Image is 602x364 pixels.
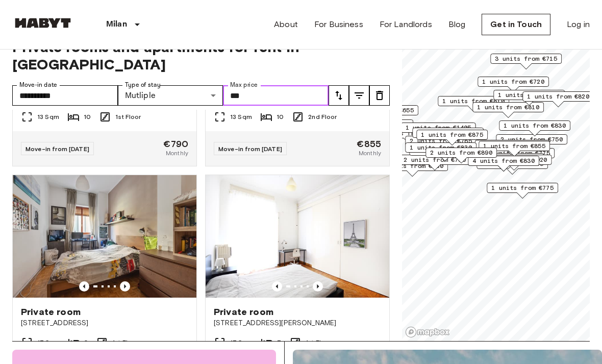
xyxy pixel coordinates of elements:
div: Map marker [472,102,544,118]
span: 10 [277,112,284,122]
button: Previous image [313,281,323,292]
a: Get in Touch [482,14,550,35]
button: tune [349,85,369,106]
span: Private rooms and apartments for rent in [GEOGRAPHIC_DATA] [12,38,390,73]
button: Previous image [272,281,282,292]
div: Map marker [479,141,550,157]
span: 17 Sqm [37,338,60,347]
span: [STREET_ADDRESS] [21,318,188,328]
span: 1 units from €820 [527,92,589,101]
a: About [274,18,298,31]
span: 1 units from €655 [352,106,414,115]
div: Map marker [425,148,497,163]
span: 10 [84,112,91,122]
span: €855 [357,139,381,149]
span: 1 units from €810 [442,96,505,106]
div: Map marker [475,140,550,156]
div: Map marker [522,91,594,107]
span: 1 units from €830 [410,143,472,152]
a: Blog [448,18,466,31]
span: Private room [214,306,273,318]
label: Max price [230,81,258,89]
div: Map marker [412,128,484,143]
a: For Landlords [380,18,432,31]
img: Habyt [12,18,73,28]
span: 3 units from €775 [488,149,550,158]
button: tune [369,85,390,106]
span: Monthly [359,149,381,158]
label: Type of stay [125,81,161,89]
span: 1 units from €810 [417,128,479,137]
div: Map marker [477,155,552,171]
span: Private room [21,306,81,318]
span: 2 units from €765 [410,136,472,145]
div: Map marker [438,96,509,112]
span: 2nd Floor [308,112,337,122]
span: 17 Sqm [230,338,253,347]
button: Previous image [120,281,130,292]
div: Map marker [405,142,476,158]
span: 1 units from €810 [477,103,539,112]
button: Previous image [79,281,89,292]
img: Marketing picture of unit IT-14-029-002-03H [13,175,196,298]
span: 2 units from €750 [500,135,563,144]
span: 3 units from €715 [495,54,557,63]
div: Map marker [478,77,549,92]
span: 3 [84,338,88,347]
input: Choose date, selected date is 5 Jan 2026 [12,85,118,106]
span: 1 units from €855 [483,141,545,151]
div: Map marker [487,183,558,199]
span: 1 units from €875 [421,130,483,139]
span: €790 [163,139,188,149]
div: Map marker [496,134,567,150]
span: 1 units from €830 [504,121,566,130]
span: 13 Sqm [230,112,252,122]
span: 1 units from €720 [482,77,544,86]
span: Monthly [166,149,188,158]
span: 1 units from €1405 [406,123,471,132]
div: Map marker [416,130,488,145]
span: 1st Floor [306,338,331,347]
img: Marketing picture of unit IT-14-013-001-03H [206,175,389,298]
div: Mutliple [118,85,223,106]
span: 1st Floor [115,112,141,122]
span: 1 units from €855 [498,90,560,100]
div: Map marker [401,123,476,138]
span: 4 units from €830 [472,156,535,165]
span: Move-in from [DATE] [26,145,89,153]
a: Log in [567,18,590,31]
label: Move-in date [19,81,57,89]
button: tune [329,85,349,106]
a: For Business [314,18,363,31]
span: Move-in from [DATE] [218,145,282,153]
div: Map marker [468,156,539,172]
span: 13 Sqm [37,112,59,122]
div: Map marker [499,120,570,136]
div: Map marker [493,90,565,106]
span: 2 units from €890 [430,148,492,157]
span: 1 units from €775 [491,183,554,192]
span: 1 units from €1235 [480,140,545,150]
a: Mapbox logo [405,326,450,338]
div: Map marker [490,54,562,69]
span: 1st Floor [112,338,138,347]
p: Milan [106,18,127,31]
span: 2 units from €730 [404,155,466,164]
span: 1 units from €1020 [482,155,547,164]
span: 7 [277,338,281,347]
span: [STREET_ADDRESS][PERSON_NAME] [214,318,381,328]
